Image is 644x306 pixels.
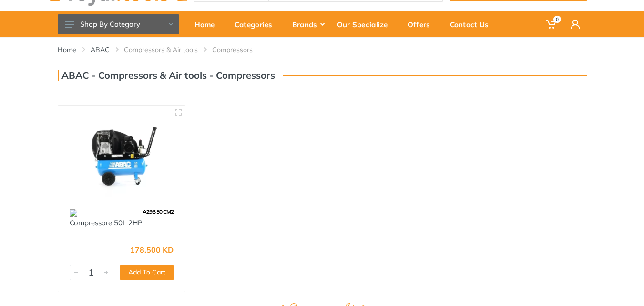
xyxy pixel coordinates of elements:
[58,14,179,34] button: Shop By Category
[58,45,587,54] nav: breadcrumb
[91,45,110,54] a: ABAC
[124,45,198,54] a: Compressors & Air tools
[58,45,76,54] a: Home
[70,209,77,217] img: 137.webp
[67,114,177,197] img: Royal Tools - Compressore 50L 2HP
[553,16,561,23] span: 0
[70,218,143,227] a: Compressore 50L 2HP
[58,70,275,81] h3: ABAC - Compressors & Air tools - Compressors
[401,11,443,37] a: Offers
[330,14,401,34] div: Our Specialize
[330,11,401,37] a: Our Specialize
[401,14,443,34] div: Offers
[120,265,174,280] button: Add To Cart
[130,246,174,253] div: 178.500 KD
[443,14,502,34] div: Contact Us
[443,11,502,37] a: Contact Us
[212,45,267,54] li: Compressors
[188,14,228,34] div: Home
[228,14,286,34] div: Categories
[143,208,174,215] span: A29B 50 CM2
[228,11,286,37] a: Categories
[540,11,564,37] a: 0
[286,14,330,34] div: Brands
[188,11,228,37] a: Home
